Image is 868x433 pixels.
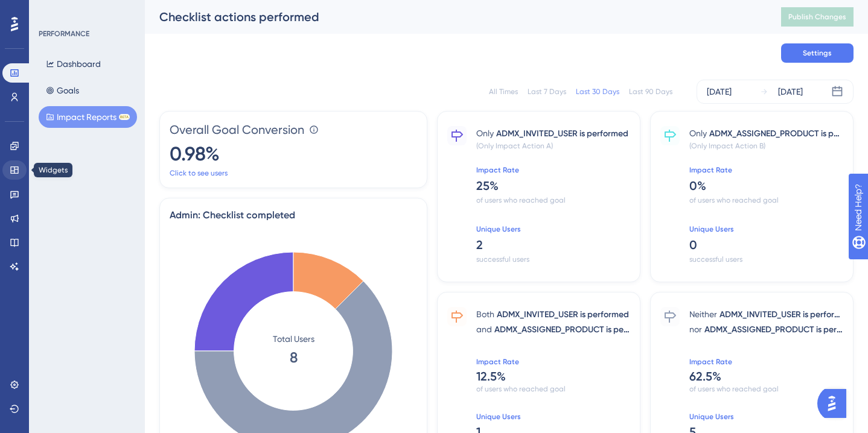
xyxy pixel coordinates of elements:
span: Neither [689,307,717,321]
div: [DATE] [707,84,732,99]
span: (Only Impact Action A) [476,141,630,151]
span: Both [476,307,494,321]
span: 0 % [689,177,843,194]
span: of users who reached goal [476,384,630,393]
span: Only [689,126,707,141]
iframe: UserGuiding AI Assistant Launcher [817,385,854,422]
button: Publish Changes [781,7,854,27]
span: ADMX_INVITED_USER is performed [496,127,628,141]
span: Need Help? [28,3,75,17]
span: 0.98 % [170,141,417,166]
span: Unique Users [476,412,630,420]
span: Impact Rate [689,165,843,175]
span: 12.5 % [476,368,630,383]
div: [DATE] [778,84,803,99]
span: Overall Goal Conversion [170,121,304,138]
div: BETA [119,114,130,120]
span: Unique Users [689,412,843,420]
span: successful users [476,254,630,264]
button: Dashboard [39,53,108,75]
button: Goals [39,80,86,101]
span: ADMX_ASSIGNED_PRODUCT is performed [709,127,843,141]
span: 62.5 % [689,368,843,383]
span: Impact Rate [476,165,630,175]
button: Impact ReportsBETA [39,106,137,128]
div: Last 7 Days [528,87,566,96]
span: ADMX_INVITED_USER is performed [720,308,843,322]
div: Last 30 Days [576,87,619,96]
span: 0 [689,236,843,253]
div: PERFORMANCE [39,29,89,39]
span: 25 % [476,177,630,194]
span: nor [689,322,702,337]
span: of users who reached goal [689,195,843,205]
span: (Only Impact Action B) [689,141,843,151]
span: ADMX_ASSIGNED_PRODUCT is performed [704,323,843,337]
span: Impact Rate [689,357,843,365]
span: ADMX_ASSIGNED_PRODUCT is performed [494,323,630,337]
div: All Times [489,87,518,96]
span: Admin: Checklist completed [170,208,417,220]
span: Only [476,126,494,141]
tspan: Total Users [273,334,314,344]
span: Impact Rate [476,357,630,365]
button: Settings [781,43,854,63]
span: of users who reached goal [689,384,843,393]
span: 2 [476,236,630,253]
span: of users who reached goal [476,195,630,205]
span: Unique Users [689,224,843,234]
span: Unique Users [476,224,630,234]
span: ADMX_INVITED_USER is performed [497,308,629,322]
div: Checklist actions performed [159,8,751,25]
span: Publish Changes [788,12,846,22]
span: and [476,322,492,337]
span: successful users [689,254,843,264]
div: Last 90 Days [629,87,672,96]
a: Click to see users [170,168,228,178]
span: Settings [803,48,832,58]
tspan: 8 [290,349,298,366]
